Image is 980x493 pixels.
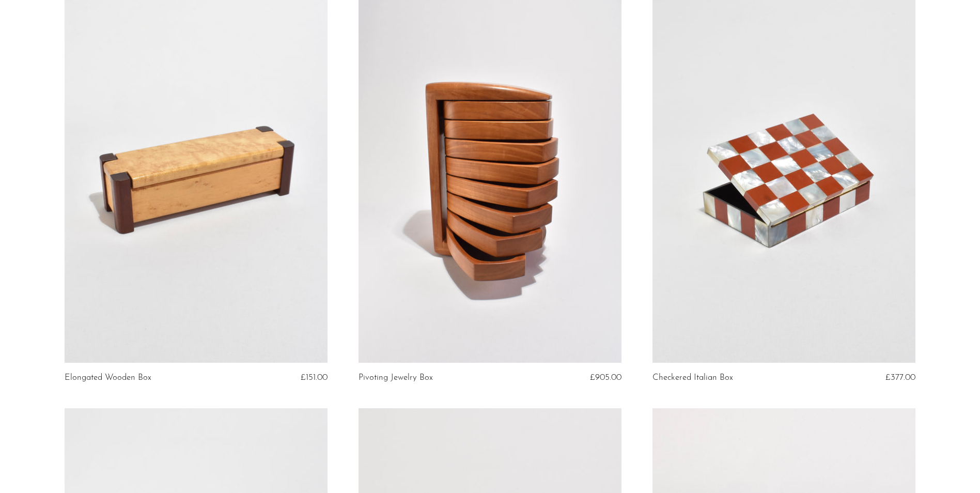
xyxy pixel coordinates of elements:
[885,373,915,382] span: £377.00
[359,373,433,382] a: Pivoting Jewelry Box
[301,373,328,382] span: £151.00
[590,373,621,382] span: £905.00
[65,373,151,382] a: Elongated Wooden Box
[652,373,733,382] a: Checkered Italian Box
